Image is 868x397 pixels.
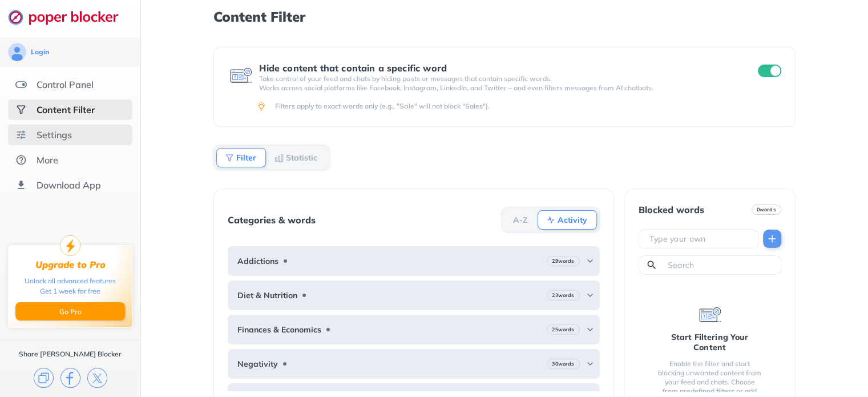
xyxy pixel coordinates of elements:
[40,286,100,296] div: Get 1 week for free
[213,9,795,24] h1: Content Filter
[274,153,284,162] img: Statistic
[31,47,49,57] div: Login
[558,216,587,223] b: Activity
[37,179,101,191] div: Download App
[15,179,27,191] img: download-app.svg
[34,368,54,388] img: copy.svg
[757,206,776,214] b: 0 words
[552,291,574,299] b: 23 words
[8,43,26,61] img: avatar.svg
[87,368,107,388] img: x.svg
[37,154,58,166] div: More
[8,9,131,25] img: logo-webpage.svg
[237,325,321,334] b: Finances & Economics
[25,276,116,286] div: Unlock all advanced features
[37,129,72,141] div: Settings
[236,154,256,161] b: Filter
[657,332,763,352] div: Start Filtering Your Content
[225,153,234,162] img: Filter
[228,215,316,225] div: Categories & words
[552,360,574,368] b: 30 words
[60,235,80,256] img: upgrade-to-pro.svg
[639,204,704,215] div: Blocked words
[15,154,27,166] img: about.svg
[15,129,27,141] img: settings.svg
[37,104,95,115] div: Content Filter
[648,233,753,244] input: Type your own
[60,368,80,388] img: facebook.svg
[286,154,317,161] b: Statistic
[15,302,125,320] button: Go Pro
[19,350,122,359] div: Share [PERSON_NAME] Blocker
[237,256,278,266] b: Addictions
[237,291,297,300] b: Diet & Nutrition
[513,216,528,223] b: A-Z
[275,102,779,111] div: Filters apply to exact words only (e.g., "Sale" will not block "Sales").
[552,326,574,334] b: 25 words
[237,359,278,368] b: Negativity
[546,215,555,224] img: Activity
[259,63,737,73] div: Hide content that contain a specific word
[37,79,94,90] div: Control Panel
[15,104,27,115] img: social-selected.svg
[667,259,776,271] input: Search
[259,74,737,83] p: Take control of your feed and chats by hiding posts or messages that contain specific words.
[259,83,737,93] p: Works across social platforms like Facebook, Instagram, LinkedIn, and Twitter – and even filters ...
[35,259,106,270] div: Upgrade to Pro
[15,79,27,90] img: features.svg
[552,257,574,265] b: 29 words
